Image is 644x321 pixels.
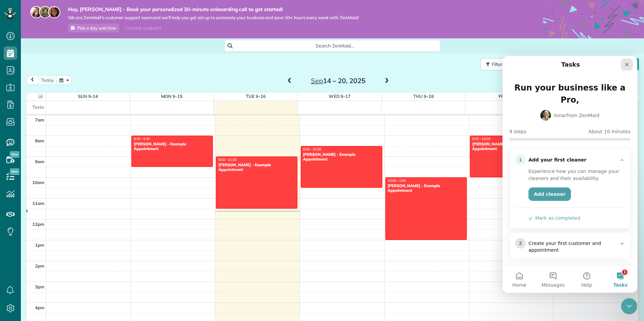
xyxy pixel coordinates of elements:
span: 7am [35,117,44,122]
img: jorge-587dff0eeaa6aab1f244e6dc62b8924c3b6ad411094392a53c71c6c4a576187d.jpg [39,6,51,18]
span: New [10,151,20,158]
div: [PERSON_NAME] - Example Appointment [133,142,211,151]
div: [PERSON_NAME] - Example Appointment [387,183,465,193]
button: prev [26,75,39,84]
div: [PERSON_NAME] - Example Appointment [303,152,380,162]
iframe: Intercom live chat [503,56,637,293]
h2: 14 – 20, 2025 [296,77,380,84]
img: michelle-19f622bdf1676172e81f8f8fba1fb50e276960ebfe0243fe18214015130c80e4.jpg [48,6,60,18]
span: 11am [32,201,44,206]
span: Pick a day and time [77,25,116,31]
a: Wed 9-17 [329,94,351,99]
span: 12pm [32,221,44,227]
a: Filters: Default [477,58,535,70]
span: 8:00 - 9:30 [134,137,150,141]
span: 10:00 - 1:00 [388,178,406,183]
div: I already booked it [121,24,165,32]
span: 8am [35,138,44,143]
span: 9:00 - 11:30 [218,157,236,162]
div: [PERSON_NAME] - Example Appointment [218,163,295,172]
button: today [38,75,57,84]
a: Pick a day and time [68,24,119,32]
a: Fri 9-19 [498,94,516,99]
span: 4pm [35,305,44,310]
button: Filters: Default [481,58,535,70]
span: We are ZenMaid’s customer support team and we’ll help you get set up to automate your business an... [68,15,359,21]
img: maria-72a9807cf96188c08ef61303f053569d2e2a8a1cde33d635c8a3ac13582a053d.jpg [30,6,42,18]
span: 1pm [35,242,44,248]
div: [PERSON_NAME] - Example Appointment [472,142,549,151]
span: 2pm [35,263,44,269]
a: Tue 9-16 [246,94,266,99]
span: New [10,168,20,175]
span: 3pm [35,284,44,289]
span: 9am [35,159,44,164]
a: Sun 9-14 [78,94,98,99]
span: Tasks [32,104,44,110]
strong: Hey, [PERSON_NAME] - Book your personalized 30-minute onboarding call to get started! [68,6,359,13]
span: 8:30 - 10:30 [303,147,321,151]
span: 10am [32,180,44,185]
iframe: Intercom live chat [621,298,637,314]
span: Filters: [492,61,506,67]
span: Sep [311,76,323,85]
a: Thu 9-18 [413,94,434,99]
a: Mon 9-15 [161,94,183,99]
span: 8:00 - 10:00 [472,137,490,141]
